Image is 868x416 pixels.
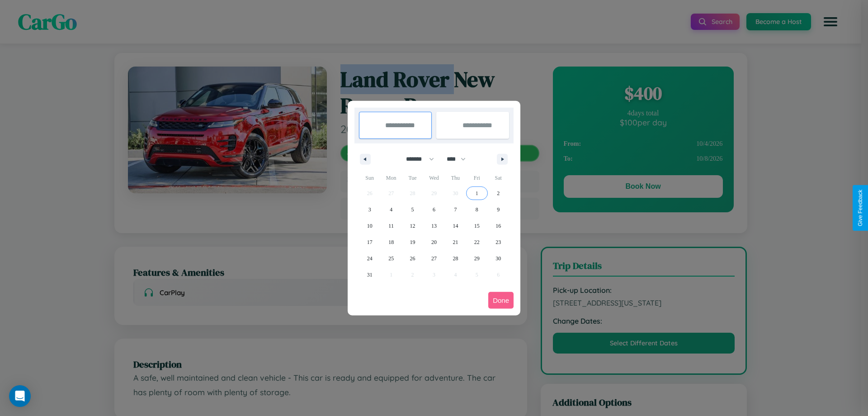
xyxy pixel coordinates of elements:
span: 11 [388,218,394,234]
div: Open Intercom Messenger [9,385,31,407]
button: 20 [423,234,444,250]
span: 4 [390,201,392,218]
span: 16 [495,218,501,234]
span: Mon [380,171,401,185]
button: 13 [423,218,444,234]
span: 28 [453,250,458,267]
span: Sun [359,171,380,185]
span: 13 [431,218,437,234]
button: 25 [380,250,401,267]
span: 15 [474,218,480,234]
span: 7 [454,201,457,218]
span: 29 [474,250,480,267]
button: 30 [488,250,509,267]
span: 23 [495,234,501,250]
span: Tue [402,171,423,185]
span: Fri [466,171,487,185]
button: 4 [380,201,401,218]
button: 9 [488,201,509,218]
span: 21 [453,234,458,250]
button: 21 [445,234,466,250]
span: 17 [367,234,373,250]
span: 26 [410,250,415,267]
span: 9 [497,201,500,218]
span: 31 [367,267,373,283]
button: 5 [402,201,423,218]
span: 1 [476,185,478,201]
span: 18 [388,234,394,250]
button: 29 [466,250,487,267]
span: Sat [488,171,509,185]
span: 12 [410,218,415,234]
button: 14 [445,218,466,234]
span: 10 [367,218,373,234]
span: 2 [497,185,500,201]
button: 28 [445,250,466,267]
span: 5 [411,201,414,218]
button: 8 [466,201,487,218]
button: 27 [423,250,444,267]
button: 17 [359,234,380,250]
span: 25 [388,250,394,267]
div: Give Feedback [857,190,863,226]
button: 6 [423,201,444,218]
button: 3 [359,201,380,218]
button: 19 [402,234,423,250]
span: 3 [368,201,371,218]
button: 7 [445,201,466,218]
button: 11 [380,218,401,234]
button: 16 [488,218,509,234]
button: 1 [466,185,487,201]
span: Wed [423,171,444,185]
button: 22 [466,234,487,250]
button: 18 [380,234,401,250]
button: 10 [359,218,380,234]
button: Done [488,292,514,309]
span: 14 [453,218,458,234]
span: 30 [495,250,501,267]
button: 15 [466,218,487,234]
button: 2 [488,185,509,201]
span: 19 [410,234,415,250]
span: Thu [445,171,466,185]
span: 22 [474,234,480,250]
button: 24 [359,250,380,267]
span: 8 [476,201,478,218]
button: 12 [402,218,423,234]
span: 24 [367,250,373,267]
button: 31 [359,267,380,283]
button: 23 [488,234,509,250]
span: 20 [431,234,437,250]
button: 26 [402,250,423,267]
span: 27 [431,250,437,267]
span: 6 [433,201,435,218]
